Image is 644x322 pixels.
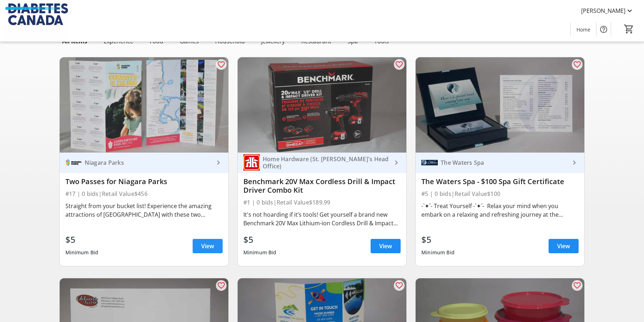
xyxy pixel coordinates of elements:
[217,281,226,290] mat-icon: favorite_outline
[4,3,68,39] img: Diabetes Canada's Logo
[217,60,226,69] mat-icon: favorite_outline
[421,154,438,171] img: The Waters Spa
[623,23,635,35] button: Cart
[570,158,579,167] mat-icon: keyboard_arrow_right
[557,242,570,250] span: View
[421,177,579,186] div: The Waters Spa - $100 Spa Gift Certificate
[214,158,223,167] mat-icon: keyboard_arrow_right
[421,202,579,219] div: -`✦´- Treat Yourself -`✦´- Relax your mind when you embark on a relaxing and refreshing journey a...
[421,246,455,259] div: Minimum Bid
[571,23,596,36] a: Home
[60,57,228,153] img: Two Passes for Niagara Parks
[596,22,611,37] button: Help
[238,153,406,173] a: Home Hardware (St. Jacob's Head Office)Home Hardware (St. [PERSON_NAME]'s Head Office)
[260,155,392,170] div: Home Hardware (St. [PERSON_NAME]'s Head Office)
[65,246,99,259] div: Minimum Bid
[243,246,277,259] div: Minimum Bid
[371,239,401,253] a: View
[243,210,401,227] div: It's not hoarding if it’s tools! Get yourself a brand new Benchmark 20V Max Lithium-ion Cordless ...
[438,159,570,166] div: The Waters Spa
[379,242,392,250] span: View
[243,233,277,246] div: $5
[243,177,401,194] div: Benchmark 20V Max Cordless Drill & Impact Driver Combo Kit
[60,153,228,173] a: Niagara ParksNiagara Parks
[573,60,581,69] mat-icon: favorite_outline
[65,189,223,199] div: #17 | 0 bids | Retail Value $456
[421,233,455,246] div: $5
[576,26,590,33] span: Home
[201,242,214,250] span: View
[549,239,579,253] a: View
[65,177,223,186] div: Two Passes for Niagara Parks
[573,281,581,290] mat-icon: favorite_outline
[243,197,401,207] div: #1 | 0 bids | Retail Value $189.99
[193,239,223,253] a: View
[238,57,406,153] img: Benchmark 20V Max Cordless Drill & Impact Driver Combo Kit
[392,158,401,167] mat-icon: keyboard_arrow_right
[65,154,82,171] img: Niagara Parks
[416,153,584,173] a: The Waters SpaThe Waters Spa
[575,5,640,16] button: [PERSON_NAME]
[395,60,403,69] mat-icon: favorite_outline
[65,233,99,246] div: $5
[243,154,260,171] img: Home Hardware (St. Jacob's Head Office)
[416,57,584,153] img: The Waters Spa - $100 Spa Gift Certificate
[581,6,625,15] span: [PERSON_NAME]
[395,281,403,290] mat-icon: favorite_outline
[421,189,579,199] div: #5 | 0 bids | Retail Value $100
[82,159,214,166] div: Niagara Parks
[65,202,223,219] div: Straight from your bucket list! Experience the amazing attractions of [GEOGRAPHIC_DATA] with thes...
